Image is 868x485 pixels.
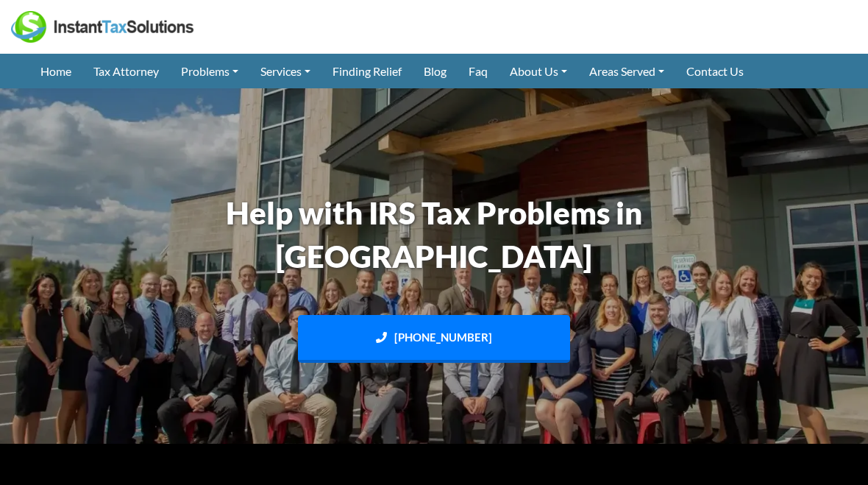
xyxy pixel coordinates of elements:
[82,54,170,88] a: Tax Attorney
[298,315,570,363] a: [PHONE_NUMBER]
[413,54,458,88] a: Blog
[249,54,321,88] a: Services
[499,54,578,88] a: About Us
[92,191,776,278] h1: Help with IRS Tax Problems in [GEOGRAPHIC_DATA]
[170,54,249,88] a: Problems
[578,54,675,88] a: Areas Served
[321,54,413,88] a: Finding Relief
[675,54,755,88] a: Contact Us
[11,11,195,43] img: Instant Tax Solutions Logo
[458,54,499,88] a: Faq
[29,54,82,88] a: Home
[11,18,195,32] a: Instant Tax Solutions Logo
